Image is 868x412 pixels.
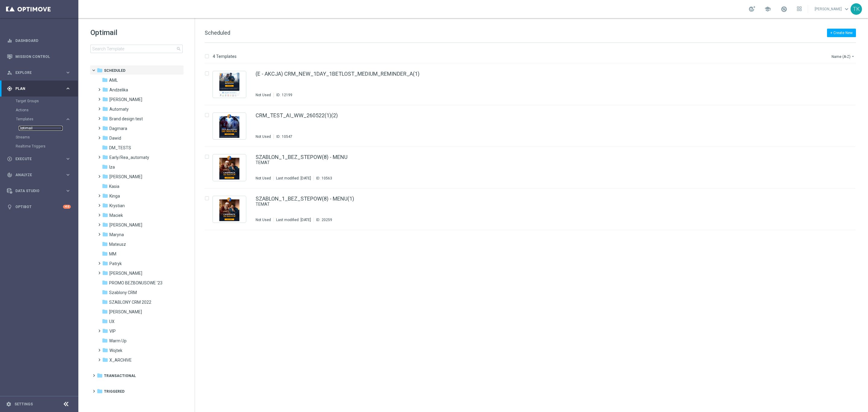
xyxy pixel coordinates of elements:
span: Mateusz [109,242,126,247]
div: 10563 [322,176,332,181]
i: lightbulb [7,204,12,210]
span: Early/Rea_automaty [109,155,149,160]
div: Last modified: [DATE] [274,176,313,181]
button: lightbulb Optibot +10 [7,204,71,209]
span: Execute [15,157,65,161]
span: Automaty [109,106,129,112]
i: folder [102,164,108,170]
span: Scheduled [104,68,125,73]
span: Analyze [15,173,65,177]
span: Maciek [109,213,123,218]
img: 10547.jpeg [214,114,244,138]
span: Szablony CRM [109,290,137,295]
button: Data Studio keyboard_arrow_right [7,189,71,193]
div: Explore [7,70,65,75]
i: folder [102,222,108,228]
span: Iza [109,164,115,170]
div: track_changes Analyze keyboard_arrow_right [7,173,71,177]
span: VIP [109,328,116,334]
span: search [176,46,181,51]
a: Realtime Triggers [16,144,63,149]
i: folder [102,154,108,160]
a: CRM_TEST_AI_WW_260522(1)(2) [256,113,338,118]
div: 12199 [282,93,292,97]
div: Press SPACE to select this row. [199,105,867,147]
a: Dashboard [15,33,71,49]
i: folder [102,231,108,237]
span: Marcin G. [109,222,142,228]
div: Execute [7,156,65,162]
i: folder [102,135,108,141]
i: arrow_drop_down [851,54,855,59]
span: DM_TESTS [109,145,131,151]
button: equalizer Dashboard [7,38,71,43]
div: Last modified: [DATE] [274,217,313,222]
i: folder [102,299,108,305]
button: Mission Control [7,54,71,59]
img: 12199.jpeg [214,73,244,96]
i: folder [102,193,108,199]
div: Templates keyboard_arrow_right [16,117,71,122]
div: Data Studio [7,188,65,194]
i: folder [102,125,108,131]
div: TEMAT [256,201,830,207]
span: Transactional [104,373,136,379]
span: Templates [16,117,59,121]
div: Not Used [256,217,271,222]
span: Data Studio [15,189,65,193]
div: Realtime Triggers [16,142,78,151]
i: folder [102,357,108,363]
div: TK [851,3,862,15]
button: person_search Explore keyboard_arrow_right [7,70,71,75]
span: Kamil N. [109,174,142,179]
div: ID: [274,93,292,97]
a: (E - AKCJA) CRM_NEW_1DAY_1BETLOST_MEDIUM_REMINDER_A(1) [256,71,420,77]
span: Antoni L. [109,97,142,102]
span: school [764,6,771,12]
div: Not Used [256,176,271,181]
div: Press SPACE to select this row. [199,64,867,105]
div: Target Groups [16,97,78,106]
span: Piotr G. [109,271,142,276]
span: keyboard_arrow_down [843,6,850,12]
i: folder [102,202,108,208]
i: folder [102,270,108,276]
i: keyboard_arrow_right [65,116,71,122]
button: Name (A-Z)arrow_drop_down [831,53,856,60]
i: keyboard_arrow_right [65,156,71,162]
i: play_circle_outline [7,156,12,162]
i: keyboard_arrow_right [65,86,71,91]
div: Templates [16,117,65,121]
div: Not Used [256,93,271,97]
img: 10563.jpeg [214,156,244,179]
div: Templates [16,115,78,133]
span: Brand design test [109,116,143,122]
span: Triggered [104,389,124,394]
button: gps_fixed Plan keyboard_arrow_right [7,86,71,91]
div: Dashboard [7,33,71,49]
p: 4 Templates [213,54,237,59]
i: folder [102,96,108,102]
span: Warm Up [109,338,127,344]
i: folder [102,318,108,324]
i: gps_fixed [7,86,12,91]
div: Streams [16,133,78,142]
i: folder [102,338,108,344]
i: equalizer [7,38,12,43]
div: ID: [274,134,292,139]
i: folder [102,212,108,218]
div: ID: [313,176,332,181]
span: Maryna [109,232,124,237]
span: SZABLONY CRM 2022 [109,299,151,305]
div: Not Used [256,134,271,139]
span: Krystian [109,203,125,208]
div: Press SPACE to select this row. [199,147,867,189]
i: keyboard_arrow_right [65,188,71,194]
img: 20259.jpeg [214,198,244,221]
div: Optibot [7,199,71,215]
a: TEMAT [256,201,816,207]
i: folder [102,77,108,83]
